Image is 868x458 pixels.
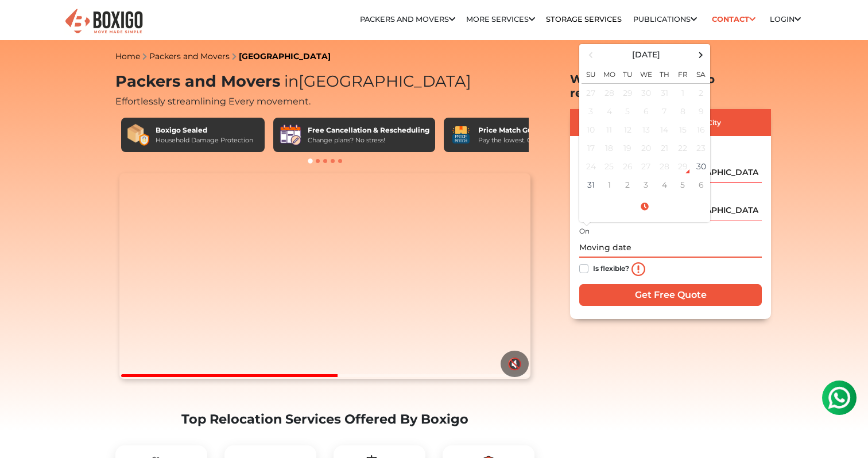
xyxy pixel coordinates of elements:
[633,15,697,24] a: Publications
[466,15,535,24] a: More services
[64,7,144,36] img: Boxigo
[600,46,692,63] th: Select Month
[582,201,708,212] a: Select Time
[637,63,655,84] th: We
[115,412,534,427] h2: Top Relocation Services Offered By Boxigo
[478,135,565,145] div: Pay the lowest. Guaranteed!
[308,135,429,145] div: Change plans? No stress!
[693,47,709,63] span: Next Month
[115,96,311,107] span: Effortlessly streamlining Every movement.
[708,10,759,28] a: Contact
[11,11,34,34] img: whatsapp-icon.svg
[360,15,455,24] a: Packers and Movers
[579,238,762,258] input: Moving date
[478,125,565,135] div: Price Match Guarantee
[674,158,691,175] div: 29
[501,351,529,377] button: 🔇
[239,51,331,61] a: [GEOGRAPHIC_DATA]
[115,51,140,61] a: Home
[770,15,801,24] a: Login
[570,72,771,100] h2: Where are you going to relocate?
[600,63,618,84] th: Mo
[631,262,645,276] img: info
[583,47,599,63] span: Previous Month
[673,63,692,84] th: Fr
[308,125,429,135] div: Free Cancellation & Rescheduling
[284,72,299,91] span: in
[149,51,230,61] a: Packers and Movers
[579,284,762,306] input: Get Free Quote
[119,173,530,379] video: Your browser does not support the video tag.
[618,63,637,84] th: Tu
[156,125,253,135] div: Boxigo Sealed
[593,262,629,274] label: Is flexible?
[546,15,622,24] a: Storage Services
[579,226,590,236] label: On
[127,123,150,146] img: Boxigo Sealed
[449,123,472,146] img: Price Match Guarantee
[279,123,302,146] img: Free Cancellation & Rescheduling
[582,63,600,84] th: Su
[280,72,471,91] span: [GEOGRAPHIC_DATA]
[692,63,710,84] th: Sa
[115,72,534,91] h1: Packers and Movers
[156,135,253,145] div: Household Damage Protection
[655,63,673,84] th: Th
